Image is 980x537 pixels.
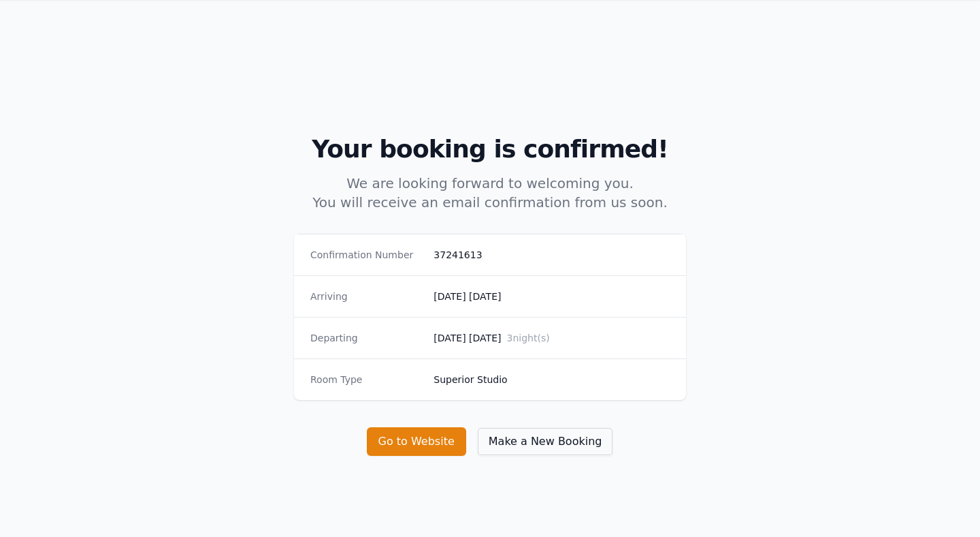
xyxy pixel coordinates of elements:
p: We are looking forward to welcoming you. You will receive an email confirmation from us soon. [229,174,751,212]
dt: Confirmation Number [310,248,423,262]
button: Make a New Booking [477,427,614,456]
dt: Arriving [310,290,423,303]
dt: Departing [310,331,423,345]
span: 3 night(s) [506,333,549,343]
button: Go to Website [367,427,466,456]
dd: 37241613 [434,248,670,262]
dd: [DATE] [DATE] [434,331,670,345]
dd: [DATE] [DATE] [434,290,670,303]
h2: Your booking is confirmed! [90,136,890,163]
dd: Superior Studio [434,373,670,386]
a: Go to Website [367,435,477,448]
dt: Room Type [310,373,423,386]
